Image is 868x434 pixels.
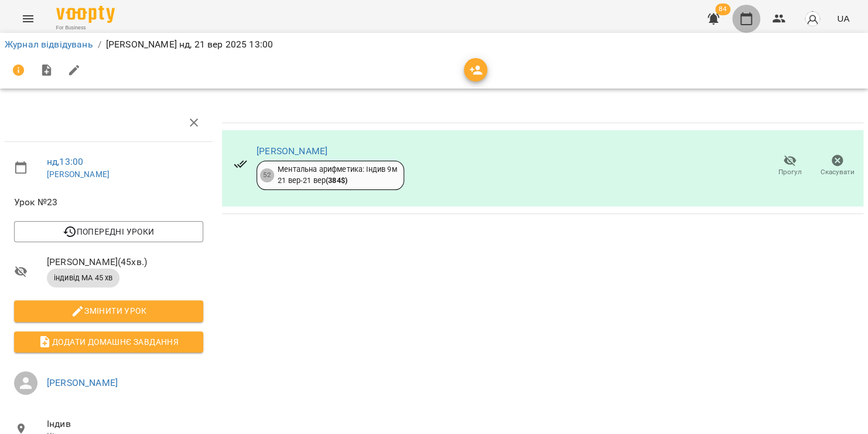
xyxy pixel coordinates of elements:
span: Додати домашнє завдання [23,335,194,349]
button: Змінити урок [14,300,203,321]
b: ( 384 $ ) [326,176,347,185]
span: Попередні уроки [23,225,194,239]
a: [PERSON_NAME] [47,169,110,179]
img: avatar_s.png [804,11,821,27]
span: Змінити урок [23,304,194,318]
button: Попередні уроки [14,221,203,242]
div: Ментальна арифметика: Індив 9м 21 вер - 21 вер [278,164,397,186]
a: нд , 13:00 [47,156,83,167]
span: індивід МА 45 хв [47,273,119,283]
span: For Business [56,24,115,32]
span: 84 [715,4,730,15]
a: Журнал відвідувань [5,39,93,50]
span: Урок №23 [14,195,203,209]
nav: breadcrumb [5,38,863,52]
p: [PERSON_NAME] нд, 21 вер 2025 13:00 [106,38,273,52]
button: Menu [14,5,42,33]
span: Індив [47,417,203,431]
button: Скасувати [814,150,861,182]
span: Прогул [778,167,802,177]
a: [PERSON_NAME] [47,377,118,388]
span: UA [837,12,849,25]
span: [PERSON_NAME] ( 45 хв. ) [47,255,203,269]
span: Скасувати [821,167,855,177]
button: Додати домашнє завдання [14,331,203,352]
img: Voopty Logo [56,6,115,23]
button: UA [832,8,854,29]
li: / [98,38,101,52]
a: [PERSON_NAME] [257,145,327,157]
button: Прогул [766,150,814,182]
div: 52 [260,168,274,182]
